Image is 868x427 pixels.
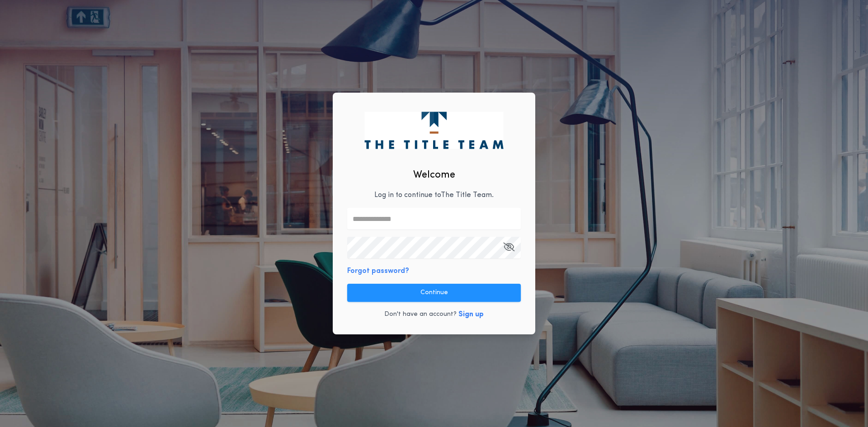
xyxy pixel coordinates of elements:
img: logo [364,112,503,149]
h2: Welcome [413,168,455,183]
p: Don't have an account? [384,310,457,319]
button: Continue [347,284,521,302]
button: Sign up [458,309,484,320]
button: Forgot password? [347,266,409,277]
p: Log in to continue to The Title Team . [374,190,494,201]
